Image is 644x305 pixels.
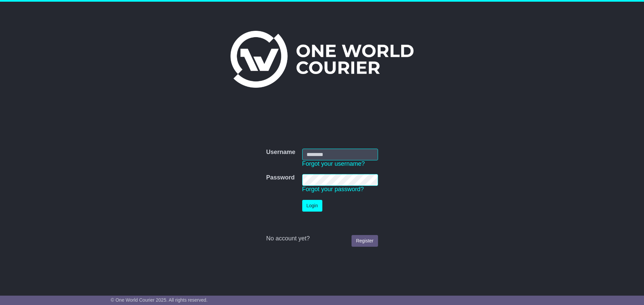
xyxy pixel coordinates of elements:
a: Register [352,235,378,247]
img: One World [230,31,414,88]
label: Username [266,149,295,156]
a: Forgot your password? [302,186,364,193]
label: Password [266,174,294,181]
div: No account yet? [266,235,378,242]
a: Forgot your username? [302,160,365,167]
button: Login [302,200,322,212]
span: © One World Courier 2025. All rights reserved. [111,297,208,303]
